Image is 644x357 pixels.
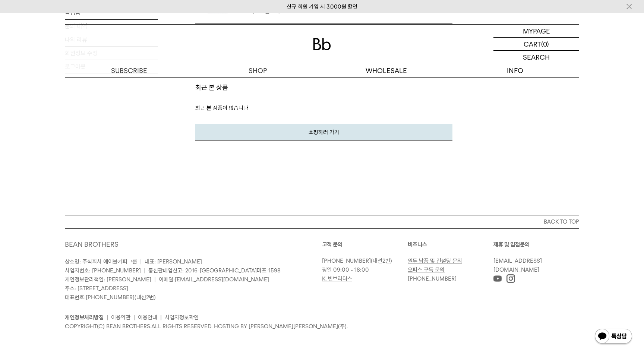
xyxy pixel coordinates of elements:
[140,258,142,265] span: |
[144,267,145,274] span: |
[322,275,352,282] a: K. 빈브라더스
[133,313,135,322] li: |
[408,240,493,249] p: 비즈니스
[160,313,162,322] li: |
[523,25,550,37] p: MYPAGE
[65,285,128,292] span: 주소: [STREET_ADDRESS]
[322,64,451,77] p: WHOLESALE
[65,258,137,265] span: 상호명: 주식회사 에이블커피그룹
[195,104,452,140] div: 최근 본 상품이 없습니다
[145,258,202,265] span: 대표: [PERSON_NAME]
[195,83,452,92] p: 최근 본 상품
[493,25,579,38] a: MYPAGE
[408,266,445,273] a: 오피스 구독 문의
[313,38,331,50] img: 로고
[65,294,156,301] span: 대표번호: (내선2번)
[493,258,542,273] a: [EMAIL_ADDRESS][DOMAIN_NAME]
[322,265,404,274] p: 평일 09:00 - 18:00
[111,314,130,321] a: 이용약관
[594,328,633,346] img: 카카오톡 채널 1:1 채팅 버튼
[65,322,579,331] p: COPYRIGHT(C) BEAN BROTHERS. ALL RIGHTS RESERVED. HOSTING BY [PERSON_NAME][PERSON_NAME](주).
[138,314,157,321] a: 이용안내
[322,240,408,249] p: 고객 문의
[493,240,579,249] p: 제휴 및 입점문의
[195,124,452,140] a: 쇼핑하러 가기
[65,240,119,248] a: BEAN BROTHERS
[65,64,193,77] a: SUBSCRIBE
[523,51,550,64] p: SEARCH
[175,276,269,283] a: [EMAIL_ADDRESS][DOMAIN_NAME]
[287,3,357,10] a: 신규 회원 가입 시 3,000원 할인
[408,275,457,282] a: [PHONE_NUMBER]
[159,276,269,283] span: 이메일:
[107,313,108,322] li: |
[322,256,404,265] p: (내선2번)
[193,64,322,77] a: SHOP
[322,258,371,264] a: [PHONE_NUMBER]
[65,276,151,283] span: 개인정보관리책임: [PERSON_NAME]
[524,38,541,50] p: CART
[493,38,579,51] a: CART (0)
[451,64,579,77] p: INFO
[541,38,549,50] p: (0)
[86,294,135,301] a: [PHONE_NUMBER]
[408,258,462,264] a: 원두 납품 및 컨설팅 문의
[65,215,579,228] button: BACK TO TOP
[65,267,141,274] span: 사업자번호: [PHONE_NUMBER]
[165,314,199,321] a: 사업자정보확인
[154,276,156,283] span: |
[65,314,104,321] a: 개인정보처리방침
[148,267,281,274] span: 통신판매업신고: 2016-[GEOGRAPHIC_DATA]마포-1598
